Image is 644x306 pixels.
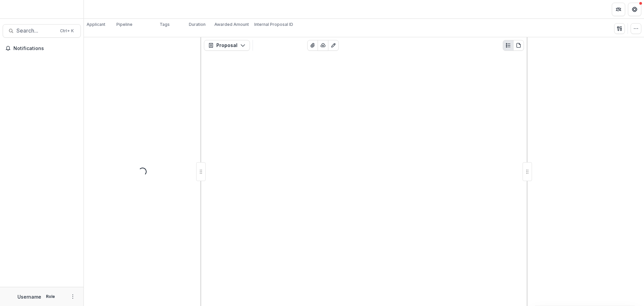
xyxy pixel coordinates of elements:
[116,21,132,28] p: Pipeline
[3,43,81,54] button: Notifications
[628,3,641,16] button: Get Help
[87,21,105,28] p: Applicant
[3,24,81,38] button: Search...
[13,46,78,51] span: Notifications
[189,21,206,28] p: Duration
[307,40,318,51] button: View Attached Files
[214,21,249,28] p: Awarded Amount
[254,21,293,28] p: Internal Proposal ID
[204,40,250,51] button: Proposal
[503,40,514,51] button: Plaintext view
[160,21,170,28] p: Tags
[44,294,57,300] p: Role
[69,293,77,301] button: More
[59,27,75,35] div: Ctrl + K
[328,40,339,51] button: Edit as form
[612,3,625,16] button: Partners
[17,293,41,300] p: Username
[16,28,56,34] span: Search...
[513,40,524,51] button: PDF view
